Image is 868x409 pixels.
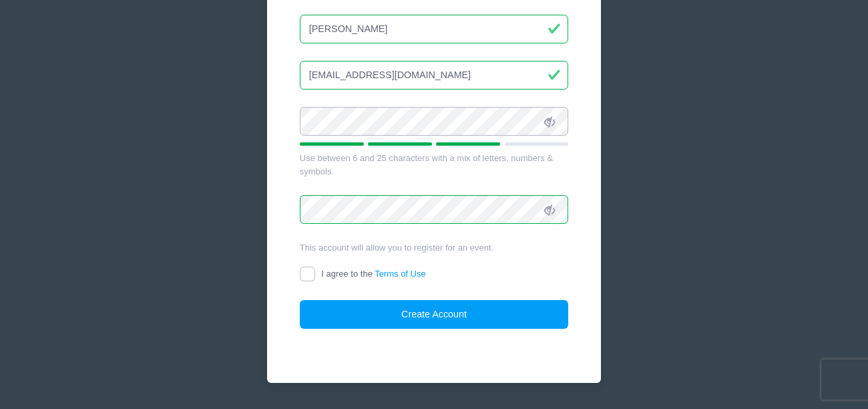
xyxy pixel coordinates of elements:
[321,269,425,279] span: I agree to the
[300,152,569,178] div: Use between 6 and 25 characters with a mix of letters, numbers & symbols.
[300,15,569,43] input: Last Name
[300,300,569,329] button: Create Account
[300,241,569,255] div: This account will allow you to register for an event.
[300,61,569,90] input: Email
[300,267,315,282] input: I agree to theTerms of Use
[375,269,426,279] a: Terms of Use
